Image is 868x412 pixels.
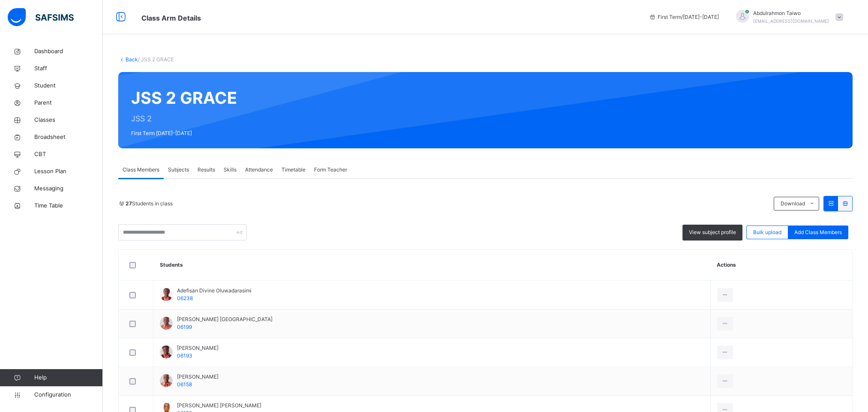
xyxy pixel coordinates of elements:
[224,166,236,174] span: Skills
[753,18,829,24] span: [EMAIL_ADDRESS][DOMAIN_NAME]
[34,167,103,176] span: Lesson Plan
[794,229,842,236] span: Add Class Members
[126,200,132,207] b: 27
[177,344,218,352] span: [PERSON_NAME]
[34,64,103,73] span: Staff
[34,150,103,159] span: CBT
[123,166,159,174] span: Class Members
[126,200,173,208] span: Students in class
[177,402,261,409] span: [PERSON_NAME] [PERSON_NAME]
[34,99,103,107] span: Parent
[314,166,347,174] span: Form Teacher
[177,373,218,381] span: [PERSON_NAME]
[34,184,103,193] span: Messaging
[177,287,251,295] span: Adefisan Divine Oluwadarasimi
[753,9,829,17] span: Abdulrahmon Taiwo
[34,81,103,90] span: Student
[177,381,192,388] span: 06158
[245,166,273,174] span: Attendance
[168,166,189,174] span: Subjects
[34,133,103,141] span: Broadsheet
[177,352,192,359] span: 06193
[138,56,174,63] span: / JSS 2 GRACE
[727,9,847,25] div: AbdulrahmonTaiwo
[34,116,103,124] span: Classes
[141,14,201,22] span: Class Arm Details
[177,324,192,330] span: 06199
[177,295,193,301] span: 06238
[126,56,138,63] a: Back
[153,250,711,281] th: Students
[753,229,781,236] span: Bulk upload
[34,47,103,56] span: Dashboard
[689,229,736,236] span: View subject profile
[198,166,215,174] span: Results
[8,8,74,26] img: safsims
[710,250,852,281] th: Actions
[34,201,103,210] span: Time Table
[781,200,805,208] span: Download
[281,166,305,174] span: Timetable
[177,316,272,323] span: [PERSON_NAME] [GEOGRAPHIC_DATA]
[34,391,102,399] span: Configuration
[34,373,102,382] span: Help
[649,13,719,21] span: session/term information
